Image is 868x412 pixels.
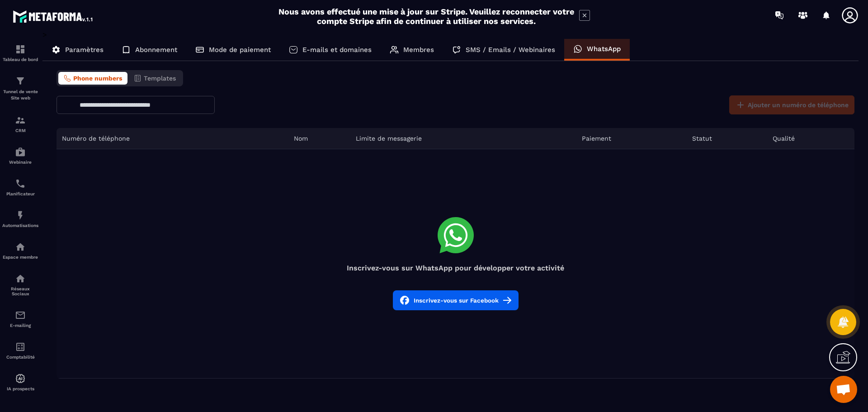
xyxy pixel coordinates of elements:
[576,128,687,149] th: Paiement
[15,242,26,252] img: automations
[15,341,26,352] img: accountant
[2,286,38,296] p: Réseaux Sociaux
[15,178,26,189] img: scheduler
[2,386,38,391] p: IA prospects
[2,335,38,366] a: accountantaccountantComptabilité
[144,75,176,82] span: Templates
[57,128,288,149] th: Numéro de téléphone
[15,210,26,221] img: automations
[2,128,38,133] p: CRM
[135,46,177,54] p: Abonnement
[2,303,38,335] a: emailemailE-mailing
[767,128,854,149] th: Qualité
[2,57,38,62] p: Tableau de bord
[42,30,859,379] div: >
[57,264,854,272] h4: Inscrivez-vous sur WhatsApp pour développer votre activité
[687,128,767,149] th: Statut
[403,46,434,54] p: Membres
[13,8,94,24] img: logo
[2,203,38,235] a: automationsautomationsAutomatisations
[209,46,271,54] p: Mode de paiement
[128,72,181,85] button: Templates
[2,171,38,203] a: schedulerschedulerPlanificateur
[2,89,38,101] p: Tunnel de vente Site web
[2,355,38,360] p: Comptabilité
[2,323,38,328] p: E-mailing
[73,75,122,82] span: Phone numbers
[587,45,621,53] p: WhatsApp
[15,310,26,321] img: email
[302,46,372,54] p: E-mails et domaines
[15,273,26,284] img: social-network
[15,76,26,86] img: formation
[2,266,38,303] a: social-networksocial-networkRéseaux Sociaux
[58,72,127,85] button: Phone numbers
[466,46,555,54] p: SMS / Emails / Webinaires
[65,46,104,54] p: Paramètres
[2,108,38,140] a: formationformationCRM
[2,223,38,228] p: Automatisations
[350,128,577,149] th: Limite de messagerie
[2,235,38,266] a: automationsautomationsEspace membre
[2,37,38,69] a: formationformationTableau de bord
[15,147,26,157] img: automations
[2,160,38,165] p: Webinaire
[15,115,26,126] img: formation
[278,7,575,26] h2: Nous avons effectué une mise à jour sur Stripe. Veuillez reconnecter votre compte Stripe afin de ...
[15,44,26,55] img: formation
[288,128,350,149] th: Nom
[2,69,38,108] a: formationformationTunnel de vente Site web
[2,255,38,260] p: Espace membre
[830,376,857,403] a: Ouvrir le chat
[2,140,38,171] a: automationsautomationsWebinaire
[2,191,38,196] p: Planificateur
[393,290,519,310] button: Inscrivez-vous sur Facebook
[15,373,26,384] img: automations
